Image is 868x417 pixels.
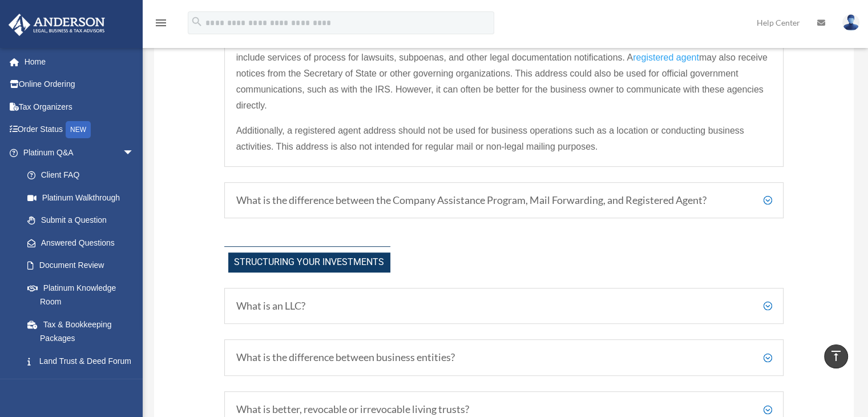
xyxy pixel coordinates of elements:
[633,53,699,68] a: registered agent
[8,141,151,164] a: Platinum Q&Aarrow_drop_down
[228,252,390,272] span: Structuring Your investments
[236,37,768,62] span: Generally speaking, a registered agent’s address has the authority to receive legal notices on be...
[5,14,108,36] img: Anderson Advisors Platinum Portal
[8,118,151,142] a: Order StatusNEW
[236,403,772,416] h5: What is better, revocable or irrevocable living trusts?
[633,53,699,62] span: registered agent
[66,121,91,138] div: NEW
[191,15,203,28] i: search
[8,73,151,96] a: Online Ordering
[236,53,768,110] span: may also receive notices from the Secretary of State or other governing organizations. This addre...
[236,126,744,151] span: Additionally, a registered agent address should not be used for business operations such as a loc...
[236,300,772,312] h5: What is an LLC?
[829,349,843,363] i: vertical_align_top
[16,164,146,187] a: Client FAQ
[16,231,151,254] a: Answered Questions
[16,209,151,232] a: Submit a Question
[16,350,151,372] a: Land Trust & Deed Forum
[8,50,151,73] a: Home
[123,141,146,165] span: arrow_drop_down
[16,186,151,209] a: Platinum Walkthrough
[154,16,168,30] i: menu
[824,344,848,368] a: vertical_align_top
[16,254,151,277] a: Document Review
[16,313,151,350] a: Tax & Bookkeeping Packages
[842,14,859,31] img: User Pic
[154,20,168,30] a: menu
[16,276,151,313] a: Platinum Knowledge Room
[236,351,772,364] h5: What is the difference between business entities?
[236,194,772,207] h5: What is the difference between the Company Assistance Program, Mail Forwarding, and Registered Ag...
[16,372,151,395] a: Portal Feedback
[8,95,151,118] a: Tax Organizers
